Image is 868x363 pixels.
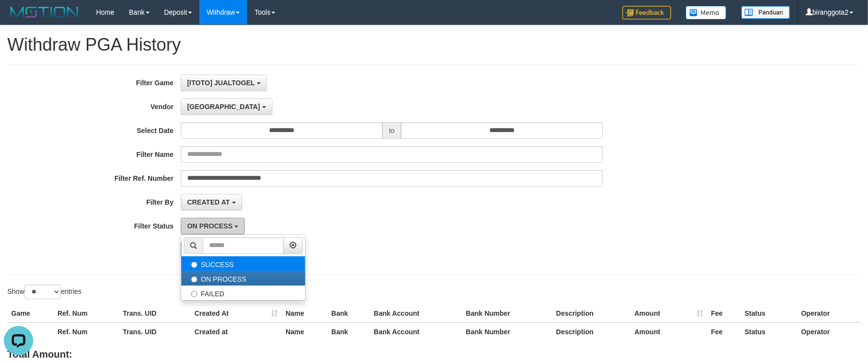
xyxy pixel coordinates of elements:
[622,6,671,19] img: Feedback.jpg
[328,305,370,323] th: Bank
[191,323,282,341] th: Created at
[181,218,245,234] button: ON PROCESS
[54,305,119,323] th: Ref. Num
[7,5,81,19] img: MOTION_logo.png
[191,276,197,283] input: ON PROCESS
[707,305,741,323] th: Fee
[181,75,267,91] button: [ITOTO] JUALTOGEL
[4,4,33,33] button: Open LiveChat chat widget
[119,323,191,341] th: Trans. UID
[686,6,727,19] img: Button%20Memo.svg
[282,323,328,341] th: Name
[370,323,462,341] th: Bank Account
[7,285,81,299] label: Show entries
[462,305,552,323] th: Bank Number
[631,323,707,341] th: Amount
[707,323,741,341] th: Fee
[119,305,191,323] th: Trans. UID
[187,103,260,111] span: [GEOGRAPHIC_DATA]
[24,285,61,299] select: Showentries
[181,194,242,210] button: CREATED AT
[552,305,631,323] th: Description
[181,286,305,300] label: FAILED
[631,305,707,323] th: Amount
[54,323,119,341] th: Ref. Num
[383,122,401,139] span: to
[741,305,797,323] th: Status
[191,291,197,297] input: FAILED
[181,98,272,115] button: [GEOGRAPHIC_DATA]
[191,262,197,268] input: SUCCESS
[741,6,790,19] img: panduan.png
[191,305,282,323] th: Created At
[187,198,230,206] span: CREATED AT
[741,323,797,341] th: Status
[797,305,861,323] th: Operator
[7,305,54,323] th: Game
[282,305,328,323] th: Name
[552,323,631,341] th: Description
[7,35,861,55] h1: Withdraw PGA History
[181,256,305,271] label: SUCCESS
[370,305,462,323] th: Bank Account
[187,79,255,87] span: [ITOTO] JUALTOGEL
[181,271,305,286] label: ON PROCESS
[187,222,232,230] span: ON PROCESS
[797,323,861,341] th: Operator
[462,323,552,341] th: Bank Number
[328,323,370,341] th: Bank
